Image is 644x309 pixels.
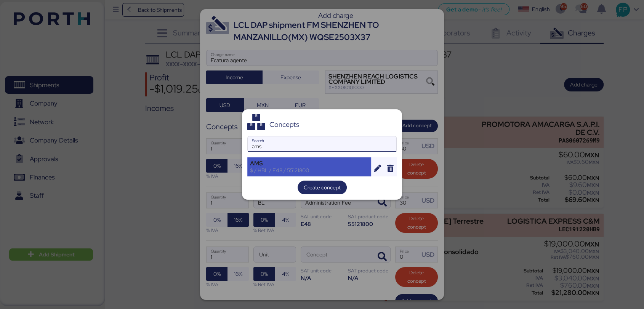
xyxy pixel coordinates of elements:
div: AMS [250,160,368,167]
button: Create concept [298,181,347,194]
input: Search [248,136,396,152]
div: Concepts [269,121,299,128]
span: Create concept [304,183,341,192]
div: $ / HBL / E48 / 55121800 [250,167,368,174]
